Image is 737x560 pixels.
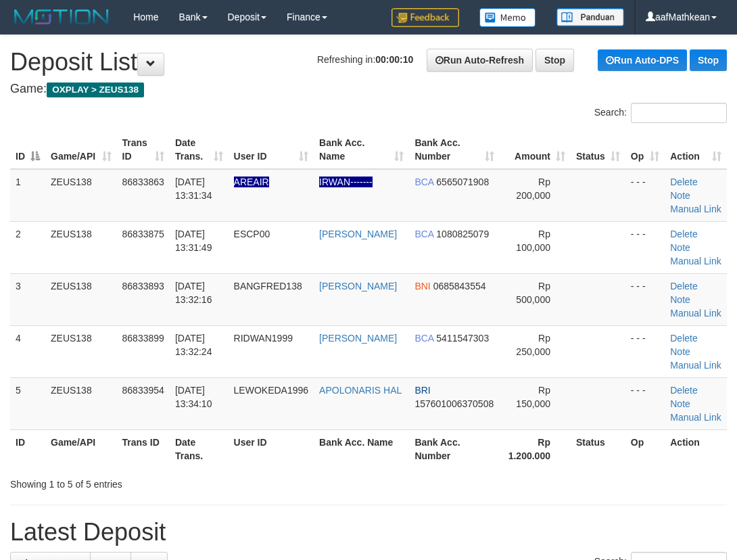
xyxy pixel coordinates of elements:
[625,429,665,468] th: Op
[625,325,665,377] td: - - -
[10,325,45,377] td: 4
[594,103,727,123] label: Search:
[45,325,117,377] td: ZEUS138
[556,8,624,26] img: panduan.png
[670,360,721,371] a: Manual Link
[234,229,270,239] span: ESCP00
[170,131,229,169] th: Date Trans.: activate to sort column ascending
[175,229,212,253] span: [DATE] 13:31:49
[670,190,690,201] a: Note
[500,131,571,169] th: Amount: activate to sort column ascending
[536,49,574,72] a: Stop
[10,221,45,273] td: 2
[516,385,550,409] span: Rp 150,000
[10,83,727,96] h4: Game:
[414,229,433,239] span: BCA
[436,177,489,187] span: Copy 6565071908 to clipboard
[10,429,45,468] th: ID
[10,377,45,429] td: 5
[117,429,170,468] th: Trans ID
[45,169,117,222] td: ZEUS138
[598,49,687,71] a: Run Auto-DPS
[170,429,229,468] th: Date Trans.
[500,429,571,468] th: Rp 1.200.000
[229,429,314,468] th: User ID
[670,333,697,344] a: Delete
[516,281,550,305] span: Rp 500,000
[234,333,293,344] span: RIDWAN1999
[10,519,727,546] h1: Latest Deposit
[319,281,397,291] a: [PERSON_NAME]
[47,83,144,97] span: OXPLAY > ZEUS138
[409,131,500,169] th: Bank Acc. Number: activate to sort column ascending
[670,346,690,357] a: Note
[433,281,486,291] span: Copy 0685843554 to clipboard
[436,229,489,239] span: Copy 1080825079 to clipboard
[670,385,697,396] a: Delete
[665,131,727,169] th: Action: activate to sort column ascending
[234,281,302,291] span: BANGFRED138
[122,177,164,187] span: 86833863
[10,49,727,76] h1: Deposit List
[414,333,433,344] span: BCA
[414,281,430,291] span: BNI
[414,177,433,187] span: BCA
[427,49,533,72] a: Run Auto-Refresh
[45,377,117,429] td: ZEUS138
[122,229,164,239] span: 86833875
[319,177,373,187] a: IRWAN-------
[319,229,397,239] a: [PERSON_NAME]
[516,177,550,201] span: Rp 200,000
[670,281,697,291] a: Delete
[571,429,625,468] th: Status
[234,385,309,396] span: LEWOKEDA1996
[670,308,721,319] a: Manual Link
[175,333,212,357] span: [DATE] 13:32:24
[175,177,212,201] span: [DATE] 13:31:34
[122,385,164,396] span: 86833954
[670,256,721,266] a: Manual Link
[314,131,409,169] th: Bank Acc. Name: activate to sort column ascending
[690,49,727,71] a: Stop
[117,131,170,169] th: Trans ID: activate to sort column ascending
[10,131,45,169] th: ID: activate to sort column descending
[670,412,721,423] a: Manual Link
[45,221,117,273] td: ZEUS138
[670,398,690,409] a: Note
[665,429,727,468] th: Action
[317,54,413,65] span: Refreshing in:
[229,131,314,169] th: User ID: activate to sort column ascending
[45,429,117,468] th: Game/API
[409,429,500,468] th: Bank Acc. Number
[10,273,45,325] td: 3
[319,385,402,396] a: APOLONARIS HAL
[625,221,665,273] td: - - -
[10,7,113,27] img: MOTION_logo.png
[670,294,690,305] a: Note
[479,8,536,27] img: Button%20Memo.svg
[625,169,665,222] td: - - -
[391,8,459,27] img: Feedback.jpg
[670,229,697,239] a: Delete
[10,169,45,222] td: 1
[175,385,212,409] span: [DATE] 13:34:10
[122,333,164,344] span: 86833899
[670,177,697,187] a: Delete
[670,242,690,253] a: Note
[670,204,721,214] a: Manual Link
[414,385,430,396] span: BRI
[10,472,297,491] div: Showing 1 to 5 of 5 entries
[319,333,397,344] a: [PERSON_NAME]
[45,131,117,169] th: Game/API: activate to sort column ascending
[631,103,727,123] input: Search:
[625,273,665,325] td: - - -
[436,333,489,344] span: Copy 5411547303 to clipboard
[45,273,117,325] td: ZEUS138
[175,281,212,305] span: [DATE] 13:32:16
[314,429,409,468] th: Bank Acc. Name
[414,398,494,409] span: Copy 157601006370508 to clipboard
[375,54,413,65] strong: 00:00:10
[625,377,665,429] td: - - -
[234,177,269,187] span: Nama rekening ada tanda titik/strip, harap diedit
[625,131,665,169] th: Op: activate to sort column ascending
